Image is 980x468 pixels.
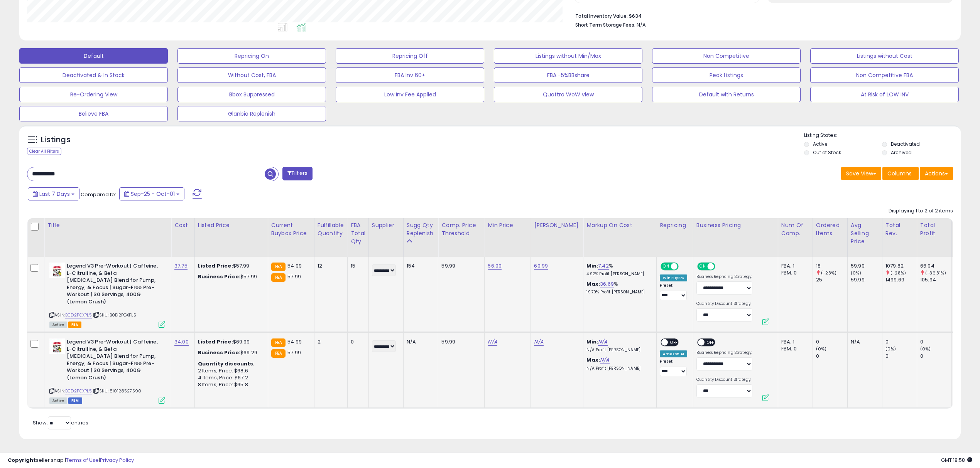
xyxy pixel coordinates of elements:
div: 0 [920,353,951,360]
div: $57.99 [198,273,262,280]
b: Business Price: [198,273,240,280]
div: 12 [318,263,341,269]
b: Legend V3 Pre-Workout | Caffeine, L-Citrulline, & Beta [MEDICAL_DATA] Blend for Pump, Energy, & F... [67,338,161,383]
div: $69.29 [198,349,262,356]
button: Bbox Suppressed [177,87,326,102]
button: Columns [882,167,919,180]
span: N/A [637,21,646,29]
a: 34.00 [174,338,189,346]
div: % [586,263,651,277]
div: Preset: [660,283,687,300]
a: N/A [598,338,607,346]
label: Business Repricing Strategy: [696,274,752,279]
span: All listings currently available for purchase on Amazon [49,322,67,328]
button: Re-Ordering View [19,87,168,102]
span: Compared to: [81,191,116,198]
small: (0%) [885,346,896,352]
div: Win BuyBox [660,274,687,281]
div: 2 Items, Price: $68.6 [198,367,262,374]
a: 7.42 [598,262,609,270]
div: 15 [351,263,363,269]
div: Num of Comp. [781,221,809,237]
div: Comp. Price Threshold [441,221,481,237]
th: The percentage added to the cost of goods (COGS) that forms the calculator for Min & Max prices. [583,218,657,257]
div: FBA Total Qty [351,221,365,246]
span: | SKU: 810128527590 [93,388,141,394]
div: FBA: 1 [781,263,807,269]
a: 37.75 [174,262,188,270]
label: Archived [891,149,912,156]
div: 0 [885,338,917,345]
div: Current Buybox Price [271,221,311,237]
div: Listed Price [198,221,265,229]
div: Business Pricing [696,221,775,229]
b: Listed Price: [198,338,233,345]
div: Min Price [488,221,527,229]
small: FBA [271,263,286,271]
div: Sugg Qty Replenish [407,221,435,237]
div: ASIN: [49,338,165,403]
span: 54.99 [287,262,302,269]
button: Believe FBA [19,106,168,121]
div: Total Profit [920,221,948,237]
div: N/A [851,338,876,345]
button: Listings without Min/Max [494,48,642,64]
button: Without Cost, FBA [177,67,326,83]
button: Repricing On [177,48,326,64]
div: Title [47,221,168,229]
div: Supplier [372,221,400,229]
div: 105.94 [920,276,951,283]
button: FBA -5%BBshare [494,67,642,83]
strong: Copyright [8,456,36,464]
th: Please note that this number is a calculation based on your required days of coverage and your ve... [403,218,438,257]
div: Fulfillable Quantity [318,221,344,237]
h5: Listings [41,135,71,145]
div: 154 [407,263,433,269]
span: | SKU: B0D2PGXPL5 [93,312,136,318]
b: Min: [586,262,598,269]
b: Business Price: [198,349,240,356]
div: Preset: [660,359,687,376]
a: Privacy Policy [100,456,134,464]
button: Non Competitive FBA [810,67,959,83]
a: 56.99 [488,262,502,270]
span: OFF [705,339,717,346]
button: Filters [282,167,313,180]
div: 0 [816,338,847,345]
div: % [586,281,651,295]
div: Amazon AI [660,350,687,357]
div: Clear All Filters [27,148,61,155]
label: Out of Stock [813,149,841,156]
span: 57.99 [287,273,301,280]
b: Listed Price: [198,262,233,269]
span: 2025-10-9 18:58 GMT [941,456,972,464]
label: Active [813,141,827,147]
button: Low Inv Fee Applied [336,87,484,102]
span: OFF [714,263,727,270]
div: ASIN: [49,263,165,327]
button: Glanbia Replenish [177,106,326,121]
div: 0 [816,353,847,360]
span: Sep-25 - Oct-01 [131,190,175,198]
button: Default [19,48,168,64]
div: 59.99 [851,263,882,269]
p: N/A Profit [PERSON_NAME] [586,366,651,371]
span: 54.99 [287,338,302,345]
div: Cost [174,221,191,229]
button: Sep-25 - Oct-01 [119,187,184,200]
div: 1499.69 [885,276,917,283]
span: Show: entries [33,419,88,426]
small: FBA [271,338,286,347]
a: B0D2PGXPL5 [65,312,92,318]
small: FBA [271,273,286,282]
span: Columns [887,170,912,177]
li: $634 [575,11,948,20]
a: 69.99 [534,262,548,270]
th: CSV column name: cust_attr_1_Supplier [368,218,403,257]
button: Last 7 Days [28,187,79,200]
div: 59.99 [441,338,478,345]
p: Listing States: [804,132,961,139]
img: 41BArOCAudL._SL40_.jpg [49,338,65,354]
div: 18 [816,263,847,269]
div: [PERSON_NAME] [534,221,580,229]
